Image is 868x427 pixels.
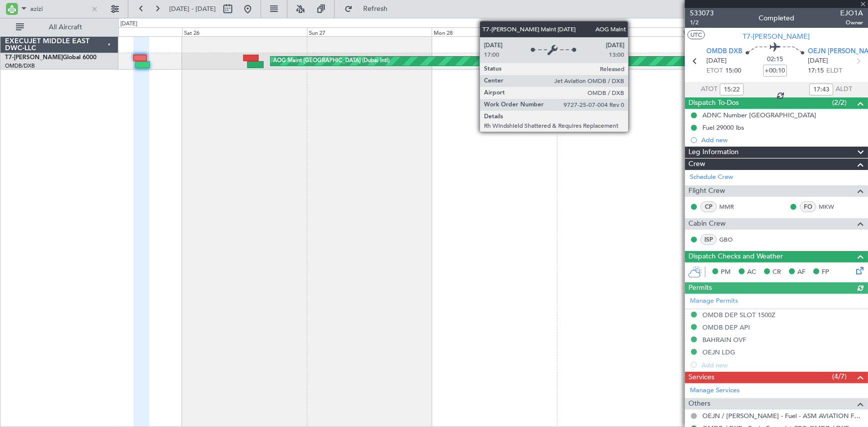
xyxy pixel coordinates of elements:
[759,13,794,24] div: Completed
[169,4,216,13] span: [DATE] - [DATE]
[11,19,108,35] button: All Aircraft
[719,235,742,244] a: GBO
[702,111,816,119] div: ADNC Number [GEOGRAPHIC_DATA]
[355,5,396,12] span: Refresh
[808,66,824,76] span: 17:15
[687,30,705,39] button: UTC
[690,8,714,18] span: 533073
[690,18,714,27] span: 1/2
[700,201,717,212] div: CP
[832,371,847,382] span: (4/7)
[307,27,432,36] div: Sun 27
[120,20,137,28] div: [DATE]
[700,234,717,245] div: ISP
[688,185,725,197] span: Flight Crew
[721,267,731,277] span: PM
[688,97,739,109] span: Dispatch To-Dos
[840,18,863,27] span: Owner
[340,1,399,17] button: Refresh
[5,55,63,61] span: T7-[PERSON_NAME]
[725,66,741,76] span: 15:00
[797,267,805,277] span: AF
[819,202,841,211] a: MKW
[688,159,705,170] span: Crew
[688,398,710,410] span: Others
[688,147,739,158] span: Leg Information
[690,172,733,182] a: Schedule Crew
[822,267,829,277] span: FP
[808,56,828,66] span: [DATE]
[273,54,389,69] div: AOG Maint [GEOGRAPHIC_DATA] (Dubai Intl)
[702,412,863,420] a: OEJN / [PERSON_NAME] - Fuel - ASM AVIATION FUEL
[688,251,783,262] span: Dispatch Checks and Weather
[57,27,182,36] div: Fri 25
[682,27,807,36] div: Wed 30
[702,123,744,132] div: Fuel 29000 lbs
[743,31,810,42] span: T7-[PERSON_NAME]
[772,267,781,277] span: CR
[182,27,307,36] div: Sat 26
[5,62,35,70] a: OMDB/DXB
[432,27,557,36] div: Mon 28
[688,218,726,230] span: Cabin Crew
[706,66,723,76] span: ETOT
[701,136,863,144] div: Add new
[747,267,756,277] span: AC
[767,55,783,65] span: 02:15
[688,372,714,383] span: Services
[840,8,863,18] span: EJO1A
[832,97,847,108] span: (2/2)
[706,56,727,66] span: [DATE]
[26,24,105,31] span: All Aircraft
[800,201,816,212] div: FO
[826,66,842,76] span: ELDT
[706,47,742,57] span: OMDB DXB
[557,27,682,36] div: Tue 29
[5,55,96,61] a: T7-[PERSON_NAME]Global 6000
[30,1,88,16] input: A/C (Reg. or Type)
[690,386,740,396] a: Manage Services
[701,85,717,94] span: ATOT
[719,202,742,211] a: MMR
[836,85,852,94] span: ALDT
